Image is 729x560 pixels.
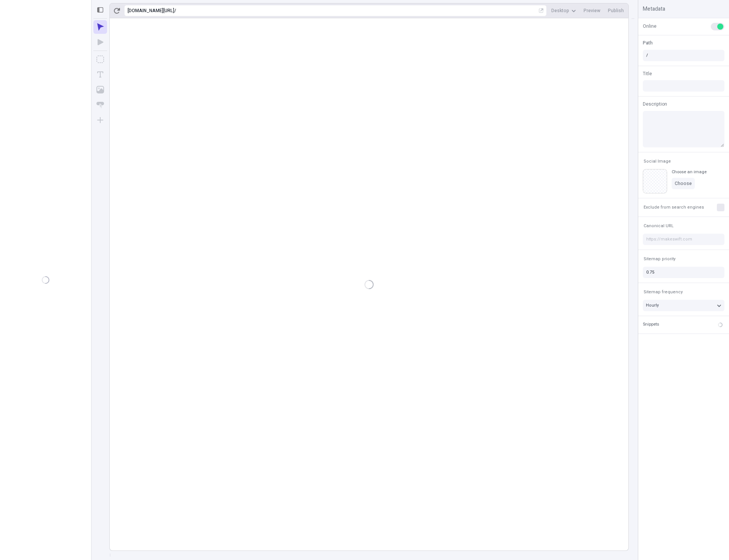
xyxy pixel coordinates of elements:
[642,203,705,212] button: Exclude from search engines
[642,288,684,297] button: Sitemap frequency
[642,255,677,264] button: Sitemap priority
[605,5,627,16] button: Publish
[646,302,659,308] span: Hourly
[644,204,704,210] span: Exclude from search engines
[608,8,624,14] span: Publish
[643,23,656,30] span: Online
[643,101,667,108] span: Description
[675,180,692,187] span: Choose
[644,223,674,229] span: Canonical URL
[643,234,724,245] input: https://makeswift.com
[672,169,707,175] div: Choose an image
[643,300,724,311] button: Hourly
[93,68,107,81] button: Text
[93,52,107,66] button: Box
[93,98,107,112] button: Button
[581,5,603,16] button: Preview
[548,5,579,16] button: Desktop
[643,70,652,77] span: Title
[644,289,683,295] span: Sitemap frequency
[93,83,107,96] button: Image
[643,40,653,46] span: Path
[644,256,675,262] span: Sitemap priority
[642,221,675,231] button: Canonical URL
[584,8,600,14] span: Preview
[643,321,659,328] div: Snippets
[174,8,176,14] div: /
[551,8,569,14] span: Desktop
[644,158,671,164] span: Social Image
[128,8,174,14] div: [URL][DOMAIN_NAME]
[672,178,695,189] button: Choose
[642,157,672,166] button: Social Image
